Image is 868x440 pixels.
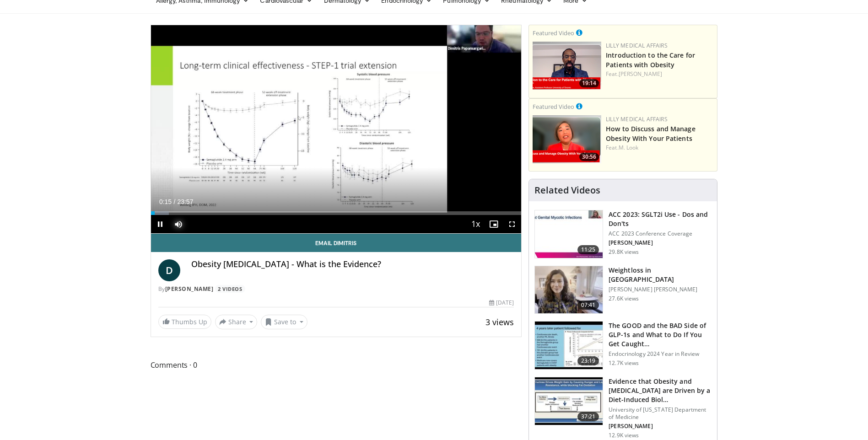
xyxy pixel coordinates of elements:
a: 2 Videos [215,285,245,293]
h3: Evidence that Obesity and [MEDICAL_DATA] are Driven by a Diet-Induced Biol… [609,377,712,404]
p: [PERSON_NAME] [609,423,712,430]
span: 3 views [485,317,514,327]
a: Thumbs Up [158,315,211,329]
a: 30:56 [533,115,601,163]
h4: Obesity [MEDICAL_DATA] - What is the Evidence? [191,259,514,269]
img: 756cb5e3-da60-49d4-af2c-51c334342588.150x105_q85_crop-smart_upscale.jpg [535,322,603,369]
a: Lilly Medical Affairs [606,115,668,123]
a: D [158,259,180,281]
a: Lilly Medical Affairs [606,42,668,49]
p: University of [US_STATE] Department of Medicine [609,406,712,421]
div: Progress Bar [151,211,522,215]
a: 37:21 Evidence that Obesity and [MEDICAL_DATA] are Driven by a Diet-Induced Biol… University of [... [534,377,712,439]
span: 11:25 [577,245,599,254]
p: 12.9K views [609,432,639,439]
span: 19:14 [579,79,599,87]
a: Email Dimitris [151,234,522,252]
a: 19:14 [533,42,601,90]
span: 0:15 [159,198,172,205]
button: Save to [261,315,307,329]
img: 53591b2a-b107-489b-8d45-db59bb710304.150x105_q85_crop-smart_upscale.jpg [535,377,603,425]
button: Enable picture-in-picture mode [485,215,503,233]
span: 23:57 [177,198,193,205]
p: 12.7K views [609,360,639,367]
div: By [158,285,514,293]
span: Comments 0 [151,359,522,371]
span: 07:41 [577,300,599,310]
h3: The GOOD and the BAD Side of GLP-1s and What to Do If You Get Caught… [609,321,712,349]
button: Pause [151,215,169,233]
a: [PERSON_NAME] [165,285,214,293]
img: 9258cdf1-0fbf-450b-845f-99397d12d24a.150x105_q85_crop-smart_upscale.jpg [535,210,603,258]
p: [PERSON_NAME] [PERSON_NAME] [609,286,712,293]
div: Feat. [606,144,713,152]
img: 9983fed1-7565-45be-8934-aef1103ce6e2.150x105_q85_crop-smart_upscale.jpg [535,266,603,314]
small: Featured Video [533,102,574,111]
div: Feat. [606,70,713,78]
button: Mute [169,215,188,233]
span: / [174,198,176,205]
span: 37:21 [577,412,599,421]
small: Featured Video [533,29,574,37]
h4: Related Videos [534,185,600,196]
span: 30:56 [579,153,599,161]
a: 23:19 The GOOD and the BAD Side of GLP-1s and What to Do If You Get Caught… Endocrinology 2024 Ye... [534,321,712,370]
p: 27.6K views [609,295,639,302]
span: 23:19 [577,356,599,365]
a: 07:41 Weightloss in [GEOGRAPHIC_DATA] [PERSON_NAME] [PERSON_NAME] 27.6K views [534,266,712,314]
p: ACC 2023 Conference Coverage [609,230,712,237]
h3: Weightloss in [GEOGRAPHIC_DATA] [609,266,712,284]
div: [DATE] [489,299,514,307]
button: Share [215,315,258,329]
a: [PERSON_NAME] [619,70,662,78]
h3: ACC 2023: SGLT2i Use - Dos and Don'ts [609,210,712,228]
a: How to Discuss and Manage Obesity With Your Patients [606,124,695,143]
img: acc2e291-ced4-4dd5-b17b-d06994da28f3.png.150x105_q85_crop-smart_upscale.png [533,42,601,90]
p: Endocrinology 2024 Year in Review [609,350,712,358]
button: Playback Rate [466,215,485,233]
img: c98a6a29-1ea0-4bd5-8cf5-4d1e188984a7.png.150x105_q85_crop-smart_upscale.png [533,115,601,163]
a: M. Look [619,144,639,151]
a: 11:25 ACC 2023: SGLT2i Use - Dos and Don'ts ACC 2023 Conference Coverage [PERSON_NAME] 29.8K views [534,210,712,258]
p: [PERSON_NAME] [609,239,712,247]
button: Fullscreen [503,215,521,233]
p: 29.8K views [609,248,639,256]
a: Introduction to the Care for Patients with Obesity [606,51,695,69]
video-js: Video Player [151,25,522,234]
